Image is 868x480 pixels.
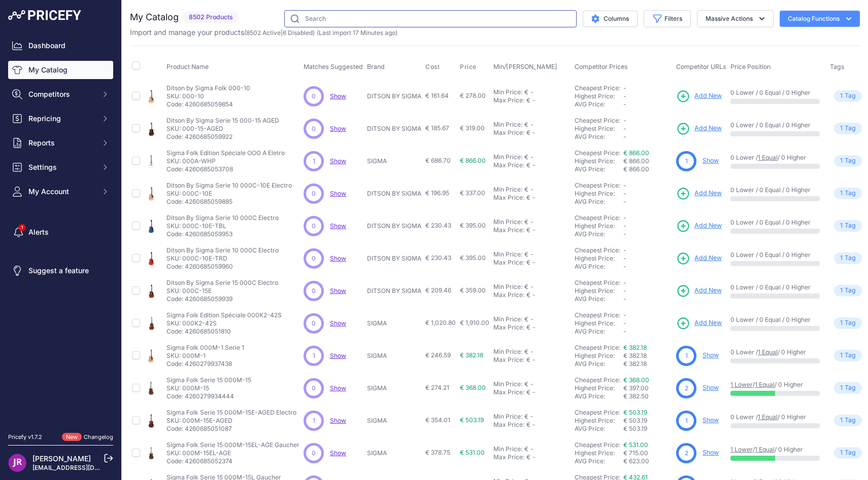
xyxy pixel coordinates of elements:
a: Show [330,92,346,100]
span: Add New [694,124,722,133]
span: Show [330,287,346,294]
p: DITSON BY SIGMA [367,92,421,100]
a: Cheapest Price: [575,279,620,286]
div: - [528,88,533,96]
div: € [526,291,530,299]
div: - [528,315,533,323]
input: Search [284,10,577,27]
span: Tag [834,252,862,264]
p: SKU: 000-15-AGED [166,125,279,133]
span: Add New [694,286,722,296]
p: 0 Lower / 0 Equal / 0 Higher [730,218,820,227]
div: Min Price: [493,250,522,259]
p: SKU: 000-10 [166,92,250,100]
a: € 368.00 [623,376,649,384]
a: Add New [676,284,722,298]
p: 0 Lower / 0 Equal / 0 Higher [730,89,820,97]
div: Max Price: [493,129,524,137]
span: - [623,190,626,197]
a: 6 Disabled [283,29,313,36]
span: - [623,319,626,327]
p: Ditson By Sigma Serie 15 000C Electro [166,279,278,287]
span: 1 [685,157,688,166]
span: 1 [840,253,843,263]
span: 1 [313,157,315,166]
div: AVG Price: [575,295,623,303]
span: 0 [312,189,316,198]
span: Tags [830,63,845,70]
span: - [623,84,626,92]
div: Max Price: [493,194,524,202]
a: Add New [676,316,722,330]
p: DITSON BY SIGMA [367,190,421,198]
p: SKU: 000C-10E-TRD [166,254,279,263]
div: € [524,315,528,323]
div: € [526,356,530,364]
span: Repricing [28,114,95,124]
span: Settings [28,162,95,172]
span: € 686.70 [425,157,451,164]
span: - [623,246,626,254]
span: - [623,222,626,230]
a: Cheapest Price: [575,246,620,254]
span: Add New [694,221,722,231]
p: Ditson By Sigma Serie 10 000C Electro [166,214,279,222]
div: Highest Price: [575,287,623,295]
span: € 395.00 [460,221,486,229]
div: Max Price: [493,323,524,331]
div: Min Price: [493,218,522,226]
span: 0 [312,221,316,231]
a: Show [330,125,346,132]
a: Add New [676,219,722,233]
a: Show [330,190,346,197]
p: DITSON BY SIGMA [367,125,421,133]
span: - [623,92,626,100]
span: Tag [834,90,862,102]
a: 1 Equal [755,446,775,453]
span: 0 [312,92,316,101]
span: - [623,133,626,140]
div: € [524,348,528,356]
div: - [530,323,536,331]
div: Max Price: [493,259,524,267]
a: Show [703,351,719,359]
span: (Last import 17 Minutes ago) [317,29,397,36]
button: Massive Actions [697,10,774,27]
span: € 246.59 [425,351,451,359]
a: Cheapest Price: [575,214,620,221]
span: Tag [834,123,862,134]
a: Show [330,417,346,424]
div: Min Price: [493,153,522,161]
div: Highest Price: [575,125,623,133]
span: Tag [834,155,862,167]
span: 1 [840,221,843,231]
div: AVG Price: [575,165,623,173]
span: 1 [840,124,843,133]
div: Highest Price: [575,222,623,230]
span: € 382.18 [623,352,647,359]
div: - [530,129,536,137]
span: 1 [840,351,843,360]
span: Add New [694,318,722,328]
span: Competitor Prices [575,63,628,70]
p: SKU: 000A-WHP [166,157,285,165]
span: Add New [694,253,722,263]
a: Cheapest Price: [575,441,620,449]
span: 1 [840,286,843,296]
div: - [530,356,536,364]
div: € [526,259,530,267]
div: AVG Price: [575,198,623,206]
p: Code: 4260279937438 [166,360,244,368]
a: 1 Equal [758,413,778,421]
span: Show [330,254,346,262]
span: € 1,020.80 [425,319,456,326]
span: Show [330,222,346,230]
p: 0 Lower / / 0 Higher [730,348,820,356]
span: Price [460,63,477,71]
p: SIGMA [367,157,421,165]
span: € 866.00 [460,157,486,164]
span: 1 [840,189,843,198]
div: Highest Price: [575,254,623,263]
span: 0 [312,124,316,133]
div: AVG Price: [575,100,623,108]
